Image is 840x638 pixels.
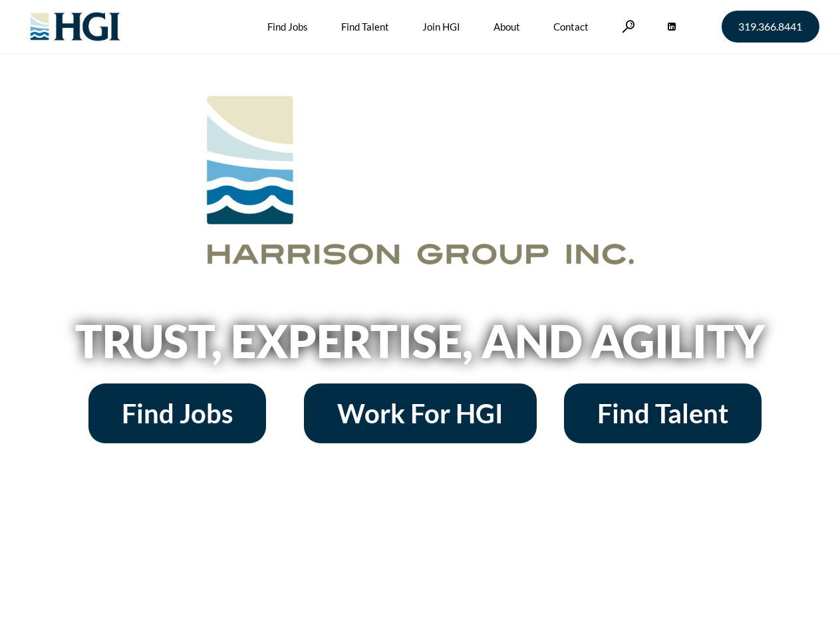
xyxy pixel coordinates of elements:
a: Search [622,20,635,33]
span: 319.366.8441 [738,21,802,32]
span: Work For HGI [337,400,503,427]
a: Work For HGI [304,383,537,443]
a: Find Talent [564,383,762,443]
a: 319.366.8441 [722,11,819,43]
span: Find Jobs [122,400,233,427]
a: Find Jobs [88,383,266,443]
span: Find Talent [597,400,728,427]
h2: Trust, Expertise, and Agility [41,318,799,364]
